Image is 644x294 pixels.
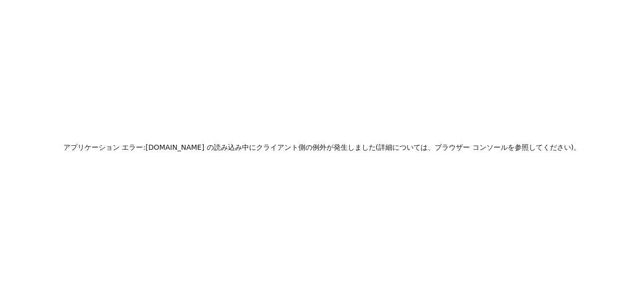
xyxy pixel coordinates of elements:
font: 読み込み中に [214,143,256,151]
font: 詳細については、 [378,143,435,151]
font: ( [376,143,378,151]
font: ブラウザー コンソールを参照してください)。 [435,143,581,151]
font: クライアント側の例外が発生しました [256,143,376,151]
font: アプリケーション エラー: [63,143,145,151]
font: [DOMAIN_NAME] の [145,143,213,151]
